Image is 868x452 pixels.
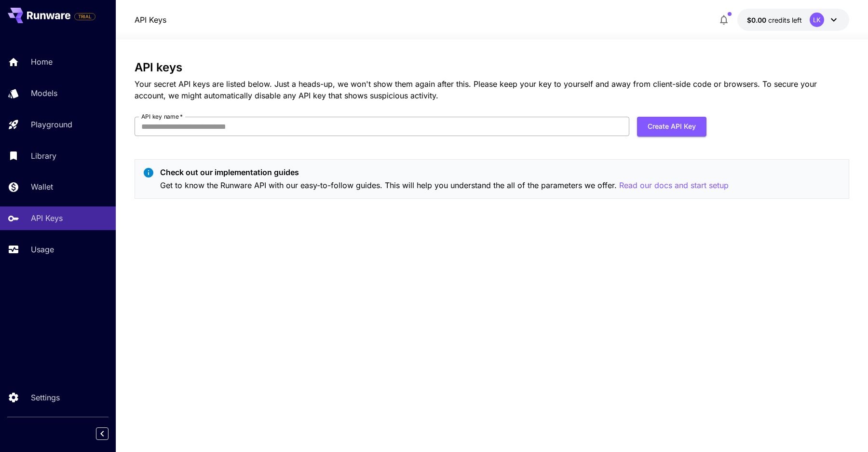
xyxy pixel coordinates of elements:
[31,244,54,255] p: Usage
[768,16,802,24] span: credits left
[141,112,183,121] label: API key name
[160,166,729,178] p: Check out our implementation guides
[75,13,95,20] span: TRIAL
[160,179,729,192] p: Get to know the Runware API with our easy-to-follow guides. This will help you understand the all...
[31,181,53,192] p: Wallet
[135,61,849,74] h3: API keys
[96,427,108,440] button: Collapse sidebar
[31,150,56,162] p: Library
[31,392,60,403] p: Settings
[747,16,768,24] span: $0.00
[637,117,706,137] button: Create API Key
[135,14,166,26] nav: breadcrumb
[31,212,63,224] p: API Keys
[747,15,802,25] div: $0.00
[31,119,72,130] p: Playground
[810,13,824,27] div: LK
[31,56,53,68] p: Home
[31,87,57,99] p: Models
[135,78,849,101] p: Your secret API keys are listed below. Just a heads-up, we won't show them again after this. Plea...
[103,425,116,442] div: Collapse sidebar
[737,9,849,31] button: $0.00LK
[619,179,729,192] button: Read our docs and start setup
[74,11,95,22] span: Add your payment card to enable full platform functionality.
[135,14,166,26] a: API Keys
